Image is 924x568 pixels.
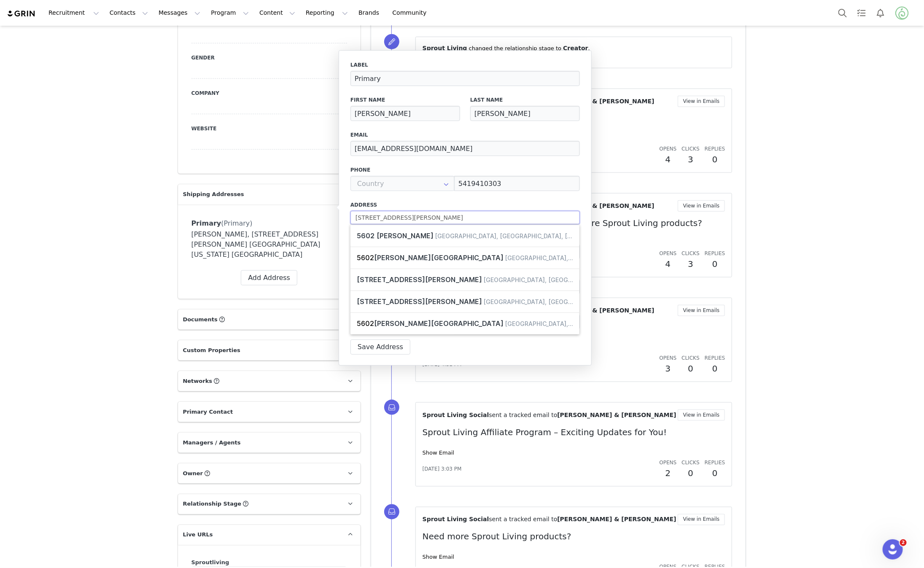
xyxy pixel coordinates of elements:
[536,98,655,105] span: [PERSON_NAME] & [PERSON_NAME]
[183,500,242,509] span: Relationship Stage
[705,250,725,256] span: Replies
[423,426,725,439] p: Sprout Living Affiliate Program – Exciting Updates for You!
[660,355,677,361] span: Opens
[489,516,558,523] span: sent a tracked email to
[154,3,205,22] button: Messages
[350,166,580,174] label: Phone
[374,319,504,328] span: [PERSON_NAME][GEOGRAPHIC_DATA]
[705,258,725,270] h2: 0
[505,320,696,327] span: [GEOGRAPHIC_DATA], [GEOGRAPHIC_DATA], [GEOGRAPHIC_DATA]
[660,258,677,270] h2: 4
[206,3,254,22] button: Program
[183,346,240,355] span: Custom Properties
[682,153,699,166] h2: 3
[423,465,462,473] span: [DATE] 3:03 PM
[705,153,725,166] h2: 0
[301,3,353,22] button: Reporting
[871,3,890,22] button: Notifications
[660,250,677,256] span: Opens
[470,106,580,121] input: Last Name
[191,229,347,260] div: [PERSON_NAME], [STREET_ADDRESS][PERSON_NAME] [GEOGRAPHIC_DATA][US_STATE] [GEOGRAPHIC_DATA]
[350,106,460,121] input: First Name
[505,254,696,261] span: [GEOGRAPHIC_DATA], [GEOGRAPHIC_DATA], [GEOGRAPHIC_DATA]
[183,408,233,416] span: Primary Contact
[350,71,580,86] input: Home address
[563,45,588,51] span: Creator
[7,10,36,18] img: grin logo
[7,7,346,16] body: Rich Text Area. Press ALT-0 for help.
[536,202,655,209] span: [PERSON_NAME] & [PERSON_NAME]
[660,153,677,166] h2: 4
[350,176,455,191] input: Country
[221,219,252,227] span: (Primary)
[678,409,725,421] button: View in Emails
[105,3,153,22] button: Contacts
[254,3,300,22] button: Content
[191,560,229,566] span: Sproutliving
[705,460,725,466] span: Replies
[191,89,347,97] label: Company
[374,253,504,262] span: [PERSON_NAME][GEOGRAPHIC_DATA]
[183,190,244,199] span: Shipping Addresses
[852,3,871,22] a: Tasks
[183,377,213,385] span: Networks
[357,319,505,328] span: 5602
[660,362,677,375] h2: 3
[470,96,580,104] label: Last Name
[423,554,454,560] a: Show Email
[423,530,725,543] p: Need more Sprout Living products?
[183,315,218,324] span: Documents
[660,460,677,466] span: Opens
[423,516,489,523] span: Sprout Living Social
[353,3,387,22] a: Brands
[350,131,580,139] label: Email
[423,450,454,456] a: Show Email
[350,201,580,209] label: Address
[682,362,699,375] h2: 0
[705,362,725,375] h2: 0
[682,258,699,270] h2: 3
[183,469,203,478] span: Owner
[357,275,482,284] span: [STREET_ADDRESS][PERSON_NAME]
[705,355,725,361] span: Replies
[536,307,655,314] span: [PERSON_NAME] & [PERSON_NAME]
[558,516,676,523] span: [PERSON_NAME] & [PERSON_NAME]
[388,3,436,22] a: Community
[890,6,917,20] button: Profile
[350,96,460,104] label: First Name
[705,146,725,152] span: Replies
[682,146,699,152] span: Clicks
[377,232,434,240] span: [PERSON_NAME]
[682,460,699,466] span: Clicks
[682,355,699,361] span: Clicks
[350,141,580,156] input: Email
[833,3,852,22] button: Search
[489,412,558,418] span: sent a tracked email to
[191,54,347,62] label: Gender
[423,45,467,51] span: Sprout Living
[678,514,725,525] button: View in Emails
[43,3,104,22] button: Recruitment
[357,253,505,262] span: 5602
[660,146,677,152] span: Opens
[705,467,725,479] h2: 0
[241,270,297,285] button: Add Address
[895,6,909,20] img: 2b32fcdd-b0f8-4dc0-93c9-bf20f30f5feb.png
[682,250,699,256] span: Clicks
[682,467,699,479] h2: 0
[183,531,213,539] span: Live URLs
[483,276,675,283] span: [GEOGRAPHIC_DATA], [GEOGRAPHIC_DATA], [GEOGRAPHIC_DATA]
[357,297,482,306] span: [STREET_ADDRESS][PERSON_NAME]
[183,439,241,447] span: Managers / Agents
[350,339,410,355] button: Save Address
[558,412,676,418] span: [PERSON_NAME] & [PERSON_NAME]
[678,96,725,107] button: View in Emails
[423,412,489,418] span: Sprout Living Social
[191,125,347,132] label: Website
[660,467,677,479] h2: 2
[423,44,725,53] p: ⁨ ⁩ changed the ⁨relationship⁩ stage to ⁨ ⁩.
[900,539,907,546] span: 2
[350,211,580,224] input: Address
[454,176,580,191] input: (XXX) XXX-XXXX
[883,539,903,560] iframe: Intercom live chat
